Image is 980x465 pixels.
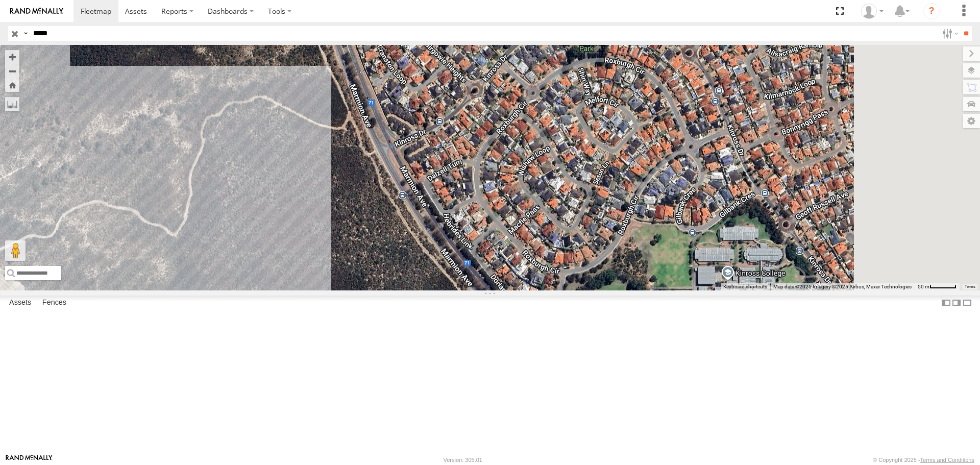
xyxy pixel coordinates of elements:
[6,455,53,465] a: Visit our Website
[37,296,71,310] label: Fences
[963,114,980,128] label: Map Settings
[5,240,26,261] button: Drag Pegman onto the map to open Street View
[5,64,19,78] button: Zoom out
[21,26,30,41] label: Search Query
[10,8,63,15] img: rand-logo.svg
[5,78,19,92] button: Zoom Home
[938,26,960,41] label: Search Filter Options
[962,296,972,310] label: Hide Summary Table
[918,284,929,289] span: 50 m
[773,284,912,289] span: Map data ©2025 Imagery ©2025 Airbus, Maxar Technologies
[5,50,19,64] button: Zoom in
[941,296,951,310] label: Dock Summary Table to the Left
[923,3,940,19] i: ?
[965,284,975,288] a: Terms
[4,296,36,310] label: Assets
[915,283,960,290] button: Map scale: 50 m per 49 pixels
[857,4,887,19] div: Hayley Petersen
[5,97,19,111] label: Measure
[951,296,962,310] label: Dock Summary Table to the Right
[723,283,767,290] button: Keyboard shortcuts
[444,457,482,463] div: Version: 305.01
[920,457,974,463] a: Terms and Conditions
[873,457,974,463] div: © Copyright 2025 -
